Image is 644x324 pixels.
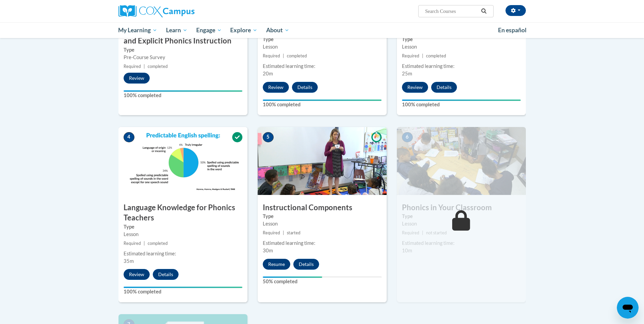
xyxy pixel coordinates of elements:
a: Learn [162,22,192,38]
span: 35m [124,258,134,264]
input: Search Courses [424,7,479,15]
span: | [144,64,145,69]
label: Type [402,213,521,220]
img: Course Image [258,127,387,195]
div: Lesson [263,220,382,228]
span: | [422,53,423,58]
span: 6 [402,132,413,142]
span: Required [263,230,280,235]
div: Estimated learning time: [263,62,382,70]
span: 5 [263,132,274,142]
span: Required [124,241,141,246]
label: 100% completed [402,101,521,108]
label: Type [124,223,242,231]
button: Review [263,82,289,93]
div: Your progress [263,276,322,278]
span: | [283,53,284,58]
span: not started [426,230,447,235]
span: 25m [402,71,412,76]
iframe: Button to launch messaging window, conversation in progress [617,297,639,319]
span: Required [263,53,280,58]
div: Your progress [402,100,521,101]
span: | [144,241,145,246]
span: started [287,230,300,235]
span: 10m [402,248,412,253]
a: Explore [226,22,262,38]
div: Main menu [108,22,536,38]
button: Review [402,82,428,93]
label: 100% completed [124,288,242,295]
label: Type [402,36,521,43]
div: Estimated learning time: [263,239,382,247]
span: completed [148,64,168,69]
span: 20m [263,71,273,76]
button: Resume [263,259,290,270]
button: Details [293,259,319,270]
a: En español [494,23,531,37]
label: Type [124,46,242,54]
span: My Learning [118,26,157,34]
span: 4 [124,132,134,142]
a: About [262,22,294,38]
span: Learn [166,26,187,34]
a: My Learning [114,22,162,38]
div: Estimated learning time: [402,62,521,70]
div: Your progress [124,90,242,92]
span: completed [148,241,168,246]
button: Details [292,82,318,93]
a: Cox Campus [118,5,247,17]
img: Course Image [118,127,247,195]
button: Details [431,82,457,93]
span: Engage [196,26,222,34]
label: 100% completed [124,92,242,99]
div: Pre-Course Survey [124,54,242,61]
span: Required [124,64,141,69]
h3: Instructional Components [258,202,387,213]
label: Type [263,213,382,220]
span: completed [426,53,446,58]
img: Cox Campus [118,5,195,17]
h3: Language Knowledge for Phonics Teachers [118,202,247,223]
div: Lesson [402,220,521,228]
img: Course Image [397,127,526,195]
span: | [422,230,423,235]
div: Estimated learning time: [124,250,242,257]
a: Engage [192,22,226,38]
div: Your progress [263,100,382,101]
label: Type [263,36,382,43]
button: Account Settings [505,5,526,16]
span: About [266,26,289,34]
div: Lesson [124,231,242,238]
h3: Phonics in Your Classroom [397,202,526,213]
label: 50% completed [263,278,382,285]
button: Details [153,269,179,280]
span: Required [402,53,419,58]
button: Search [479,7,489,15]
span: Required [402,230,419,235]
label: 100% completed [263,101,382,108]
span: Explore [230,26,257,34]
div: Your progress [124,287,242,288]
span: completed [287,53,307,58]
button: Review [124,73,150,84]
button: Review [124,269,150,280]
span: En español [498,26,527,34]
div: Lesson [402,43,521,51]
span: 30m [263,248,273,253]
div: Estimated learning time: [402,239,521,247]
div: Lesson [263,43,382,51]
span: | [283,230,284,235]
